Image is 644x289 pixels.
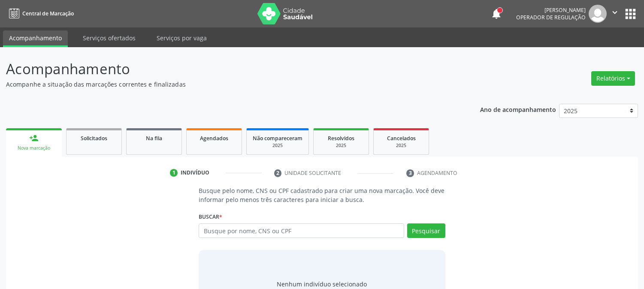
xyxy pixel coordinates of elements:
div: 1 [170,169,178,177]
img: img [589,5,607,23]
span: Cancelados [387,135,416,142]
a: Central de Marcação [6,6,74,21]
button:  [607,5,623,23]
button: Relatórios [591,71,635,86]
a: Serviços ofertados [77,30,142,45]
i:  [610,8,620,17]
a: Serviços por vaga [151,30,213,45]
button: apps [623,6,638,21]
div: person_add [29,133,39,143]
p: Ano de acompanhamento [480,104,556,114]
div: Nenhum indivíduo selecionado [277,280,367,289]
div: [PERSON_NAME] [516,6,586,14]
label: Buscar [199,210,222,223]
input: Busque por nome, CNS ou CPF [199,223,404,238]
div: 2025 [320,142,363,149]
div: 2025 [380,142,423,149]
p: Busque pelo nome, CNS ou CPF cadastrado para criar uma nova marcação. Você deve informar pelo men... [199,186,445,204]
a: Acompanhamento [3,30,68,47]
span: Resolvidos [328,135,354,142]
button: notifications [490,8,502,20]
button: Pesquisar [407,223,445,238]
span: Não compareceram [253,135,302,142]
div: Nova marcação [12,145,56,151]
span: Na fila [146,135,162,142]
div: 2025 [253,142,302,149]
div: Indivíduo [181,169,209,177]
p: Acompanhe a situação das marcações correntes e finalizadas [6,80,448,89]
span: Solicitados [81,135,107,142]
p: Acompanhamento [6,58,448,80]
span: Operador de regulação [516,14,586,21]
span: Central de Marcação [22,10,74,17]
span: Agendados [200,135,228,142]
